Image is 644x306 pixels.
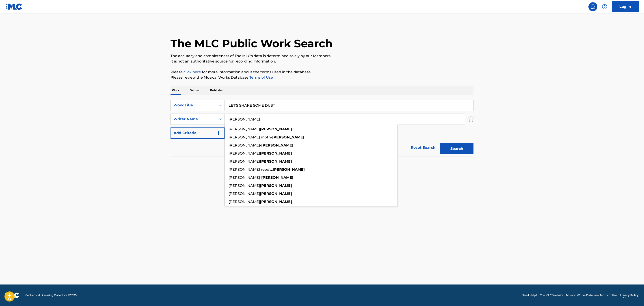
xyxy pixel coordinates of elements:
a: Public Search [588,2,597,11]
strong: [PERSON_NAME] [260,183,292,188]
a: Need Help? [522,293,537,297]
img: Delete Criterion [469,114,473,125]
span: [PERSON_NAME] reedtz [229,167,273,172]
a: Reset Search [408,143,438,153]
span: [PERSON_NAME] [229,127,260,131]
p: Please review the Musical Works Database [171,75,473,80]
strong: [PERSON_NAME] [273,167,305,172]
strong: [PERSON_NAME] [260,200,292,204]
span: [PERSON_NAME] [229,183,260,188]
p: Please for more information about the terms used in the database. [171,69,473,75]
a: The MLC Website [540,293,563,297]
a: click here [184,70,201,74]
img: search [590,4,596,9]
a: Privacy Policy [620,293,639,297]
span: Mechanical Licensing Collective © 2025 [25,293,77,297]
strong: [PERSON_NAME] [261,175,293,180]
span: [PERSON_NAME] [229,192,260,196]
strong: [PERSON_NAME] [260,127,292,131]
a: Musical Works Database Terms of Use [566,293,617,297]
img: 9d2ae6d4665cec9f34b9.svg [216,130,221,136]
button: Add Criteria [171,127,225,139]
p: The accuracy and completeness of The MLC's data is determined solely by our Members. [171,53,473,59]
span: [PERSON_NAME] [229,151,260,155]
span: [PERSON_NAME] [229,200,260,204]
span: [PERSON_NAME] [229,159,260,164]
a: Log In [612,1,639,12]
strong: [PERSON_NAME] [260,192,292,196]
div: Writer Name [173,116,214,122]
div: Help [600,2,609,11]
p: Publisher [209,86,225,95]
div: Work Title [173,103,214,108]
img: MLC Logo [5,3,23,10]
img: logo [5,293,19,298]
strong: [PERSON_NAME] [260,159,292,164]
img: help [602,4,607,9]
strong: [PERSON_NAME] [272,135,304,139]
iframe: Chat Widget [622,284,644,306]
strong: [PERSON_NAME] [261,143,293,147]
strong: [PERSON_NAME] [260,151,292,155]
p: It is not an authoritative source for recording information. [171,59,473,64]
div: Drag [623,289,626,302]
form: Search Form [171,100,473,157]
p: Work [171,86,181,95]
p: Writer [189,86,201,95]
a: Terms of Use [249,75,273,80]
button: Search [440,143,473,154]
span: [PERSON_NAME]- [229,143,261,147]
span: [PERSON_NAME] moth- [229,135,272,139]
h1: The MLC Public Work Search [171,37,333,50]
span: [PERSON_NAME]- [229,175,261,180]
